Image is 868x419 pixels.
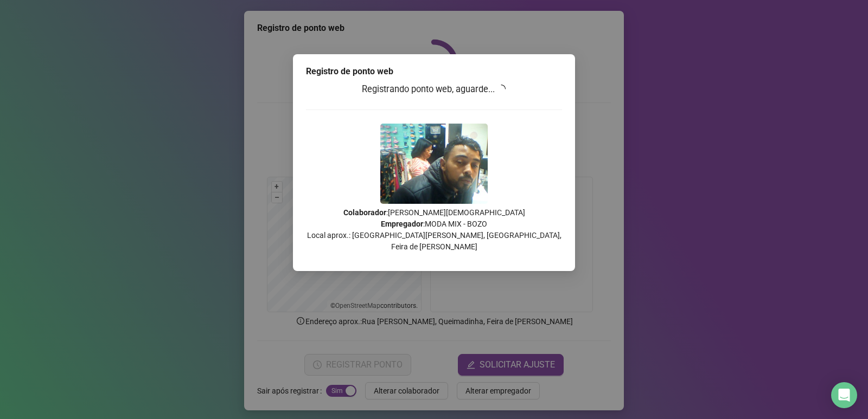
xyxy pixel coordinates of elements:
[306,82,562,96] h3: Registrando ponto web, aguarde...
[306,65,562,78] div: Registro de ponto web
[831,382,857,408] div: Open Intercom Messenger
[343,208,386,217] strong: Colaborador
[306,207,562,253] p: : [PERSON_NAME][DEMOGRAPHIC_DATA] : MODA MIX - BOZO Local aprox.: [GEOGRAPHIC_DATA][PERSON_NAME],...
[381,220,423,228] strong: Empregador
[380,124,488,204] img: 9k=
[495,82,508,95] span: loading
